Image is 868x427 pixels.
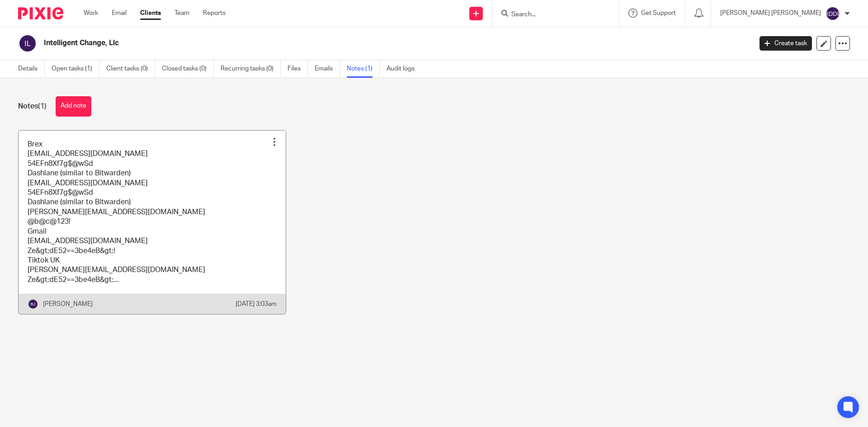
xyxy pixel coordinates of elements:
img: svg%3E [18,34,37,53]
a: Create task [759,36,812,51]
h2: Intelligent Change, Llc [44,38,605,48]
h1: Notes [18,102,47,111]
a: Email [112,9,127,18]
p: [DATE] 3:03am [236,300,277,309]
a: Details [18,60,45,78]
a: Files [288,60,308,78]
a: Audit logs [387,60,421,78]
a: Emails [315,60,340,78]
a: Client tasks (0) [106,60,155,78]
a: Recurring tasks (0) [221,60,281,78]
a: Open tasks (1) [52,60,99,78]
a: Team [175,9,189,18]
a: Work [84,9,98,18]
img: svg%3E [826,6,840,21]
span: Get Support [641,10,676,16]
a: Clients [140,9,161,18]
img: Pixie [18,7,63,19]
input: Search [510,11,592,19]
p: [PERSON_NAME] [PERSON_NAME] [720,9,821,18]
p: [PERSON_NAME] [43,300,93,309]
a: Closed tasks (0) [162,60,214,78]
img: svg%3E [28,299,38,310]
button: Add note [56,96,91,117]
a: Notes (1) [347,60,380,78]
a: Reports [203,9,226,18]
span: (1) [38,103,47,110]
